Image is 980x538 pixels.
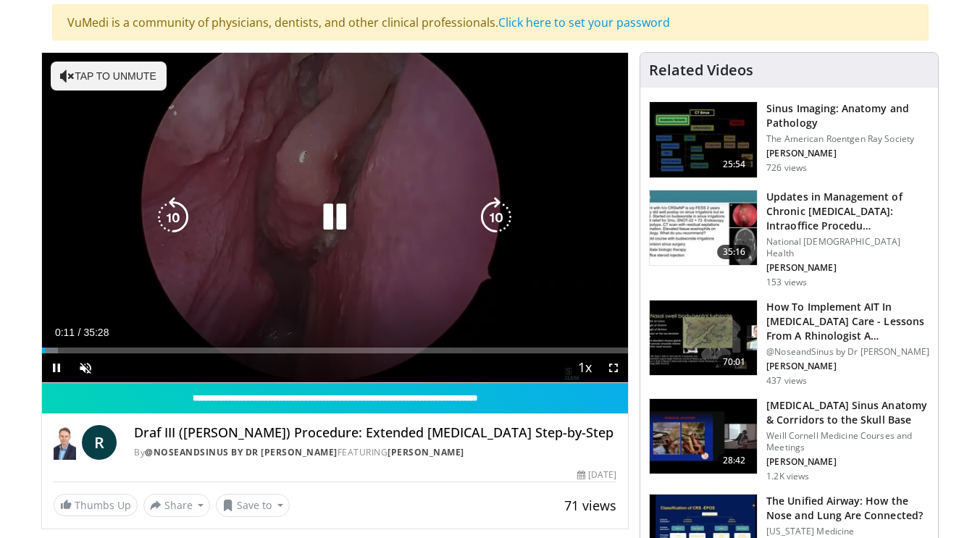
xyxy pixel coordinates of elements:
img: @NoseandSinus by Dr Richard Harvey [54,425,77,460]
h3: How To Implement AIT In [MEDICAL_DATA] Care - Lessons From A Rhinologist A… [766,300,929,343]
a: 25:54 Sinus Imaging: Anatomy and Pathology The American Roentgen Ray Society [PERSON_NAME] 726 views [649,101,929,178]
button: Save to [216,494,290,517]
h3: [MEDICAL_DATA] Sinus Anatomy & Corridors to the Skull Base [766,398,929,427]
img: 3d43f09a-5d0c-4774-880e-3909ea54edb9.150x105_q85_crop-smart_upscale.jpg [650,300,757,376]
span: 71 views [564,497,616,514]
a: 28:42 [MEDICAL_DATA] Sinus Anatomy & Corridors to the Skull Base Weill Cornell Medicine Courses a... [649,398,929,482]
button: Playback Rate [570,353,599,382]
span: 0:11 [55,327,75,338]
span: 35:28 [83,327,109,338]
a: Click here to set your password [498,14,670,30]
h4: Related Videos [649,62,753,79]
p: [PERSON_NAME] [766,361,929,372]
p: [PERSON_NAME] [766,262,929,274]
p: 153 views [766,277,807,288]
h3: Updates in Management of Chronic [MEDICAL_DATA]: Intraoffice Procedu… [766,190,929,233]
p: The American Roentgen Ray Society [766,133,929,145]
p: @NoseandSinus by Dr [PERSON_NAME] [766,346,929,358]
h3: The Unified Airway: How the Nose and Lung Are Connected? [766,494,929,523]
button: Share [143,494,211,517]
button: Tap to unmute [51,62,167,91]
p: 726 views [766,162,807,174]
button: Unmute [71,353,100,382]
h3: Sinus Imaging: Anatomy and Pathology [766,101,929,130]
span: 25:54 [717,157,752,172]
p: [PERSON_NAME] [766,148,929,159]
button: Pause [42,353,71,382]
p: Weill Cornell Medicine Courses and Meetings [766,430,929,453]
p: [PERSON_NAME] [766,456,929,468]
a: Thumbs Up [54,494,138,516]
p: 437 views [766,375,807,387]
p: [US_STATE] Medicine [766,526,929,537]
a: @NoseandSinus by Dr [PERSON_NAME] [145,446,338,458]
a: [PERSON_NAME] [388,446,464,458]
span: 70:01 [717,355,752,369]
div: VuMedi is a community of physicians, dentists, and other clinical professionals. [52,4,929,41]
p: National [DEMOGRAPHIC_DATA] Health [766,236,929,259]
img: 4d46ad28-bf85-4ffa-992f-e5d3336e5220.150x105_q85_crop-smart_upscale.jpg [650,190,757,266]
span: 28:42 [717,453,752,468]
video-js: Video Player [42,53,629,383]
img: 5d00bf9a-6682-42b9-8190-7af1e88f226b.150x105_q85_crop-smart_upscale.jpg [650,102,757,177]
a: 35:16 Updates in Management of Chronic [MEDICAL_DATA]: Intraoffice Procedu… National [DEMOGRAPHIC... [649,190,929,288]
div: [DATE] [577,468,616,482]
a: 70:01 How To Implement AIT In [MEDICAL_DATA] Care - Lessons From A Rhinologist A… @NoseandSinus b... [649,300,929,387]
a: R [82,425,117,460]
span: / [78,327,81,338]
p: 1.2K views [766,471,809,482]
h4: Draf III ([PERSON_NAME]) Procedure: Extended [MEDICAL_DATA] Step-by-Step [134,425,616,441]
img: 276d523b-ec6d-4eb7-b147-bbf3804ee4a7.150x105_q85_crop-smart_upscale.jpg [650,399,757,474]
div: Progress Bar [42,348,629,353]
div: By FEATURING [134,446,616,459]
span: 35:16 [717,245,752,259]
button: Fullscreen [599,353,628,382]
